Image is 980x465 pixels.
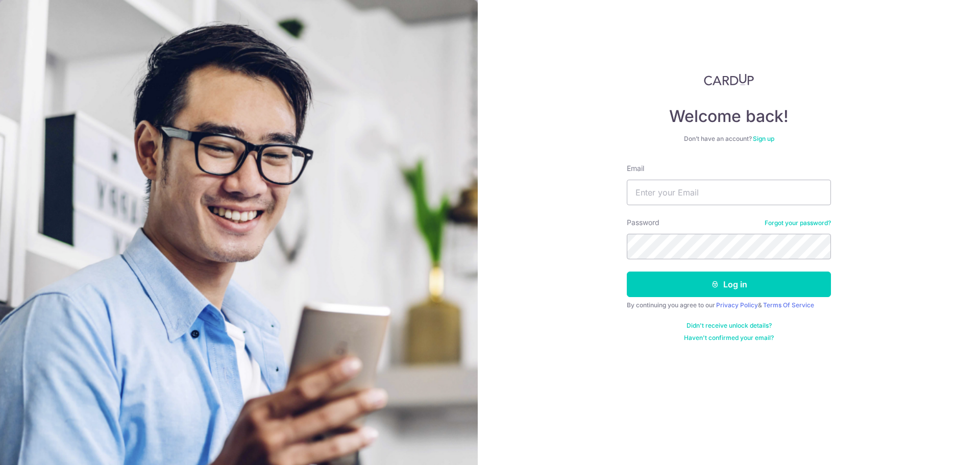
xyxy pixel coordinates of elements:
h4: Welcome back! [627,106,831,127]
a: Sign up [753,135,774,142]
label: Email [627,163,644,174]
a: Forgot your password? [765,219,831,227]
a: Didn't receive unlock details? [687,322,772,330]
button: Log in [627,272,831,297]
label: Password [627,217,659,228]
a: Haven't confirmed your email? [684,334,774,342]
input: Enter your Email [627,180,831,205]
div: Don’t have an account? [627,135,831,143]
a: Privacy Policy [716,301,758,309]
img: CardUp Logo [704,74,754,86]
a: Terms Of Service [763,301,814,309]
div: By continuing you agree to our & [627,301,831,309]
